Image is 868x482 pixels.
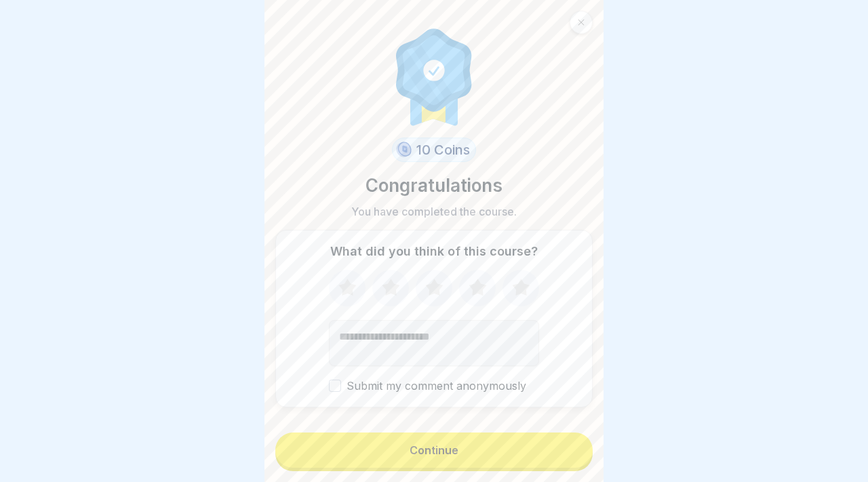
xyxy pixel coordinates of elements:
[329,380,341,392] button: Submit my comment anonymously
[366,173,502,199] p: Congratulations
[329,380,539,393] label: Submit my comment anonymously
[392,138,476,162] div: 10 Coins
[389,25,479,127] img: completion.svg
[275,433,593,468] button: Continue
[351,204,517,219] p: You have completed the course.
[329,320,539,366] textarea: Add comment (optional)
[330,244,538,259] p: What did you think of this course?
[394,140,414,160] img: coin.svg
[410,444,458,456] div: Continue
